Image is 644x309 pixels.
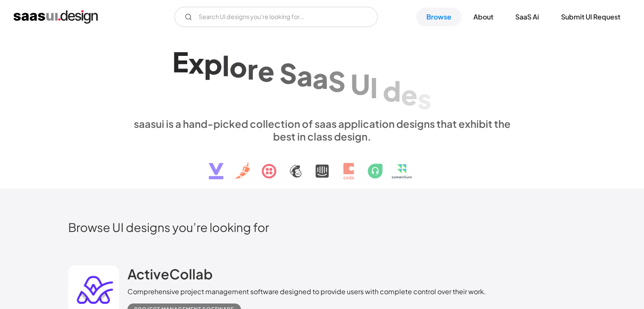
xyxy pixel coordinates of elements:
div: s [417,82,431,115]
img: text, icon, saas logo [194,143,451,187]
div: d [383,74,401,107]
a: Browse [416,8,462,26]
h2: ActiveCollab [127,265,213,282]
div: a [297,59,312,92]
input: Search UI designs you're looking for... [174,7,378,27]
form: Email Form [174,7,378,27]
a: home [14,10,98,24]
div: p [204,48,222,80]
div: S [328,65,345,97]
div: r [247,52,258,85]
div: x [188,47,204,79]
div: a [312,62,328,94]
div: e [258,55,274,87]
h2: Browse UI designs you’re looking for [68,220,576,235]
div: l [222,49,229,82]
a: Submit UI Request [551,8,630,26]
div: U [351,68,370,100]
div: e [401,78,417,111]
a: ActiveCollab [127,265,213,287]
div: I [370,71,378,104]
a: SaaS Ai [505,8,549,26]
div: Comprehensive project management software designed to provide users with complete control over th... [127,287,486,297]
div: o [229,51,247,83]
div: saasui is a hand-picked collection of saas application designs that exhibit the best in class des... [127,117,517,143]
div: S [279,57,297,89]
div: E [172,45,188,78]
a: About [463,8,503,26]
h1: Explore SaaS UI design patterns & interactions. [127,44,517,109]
